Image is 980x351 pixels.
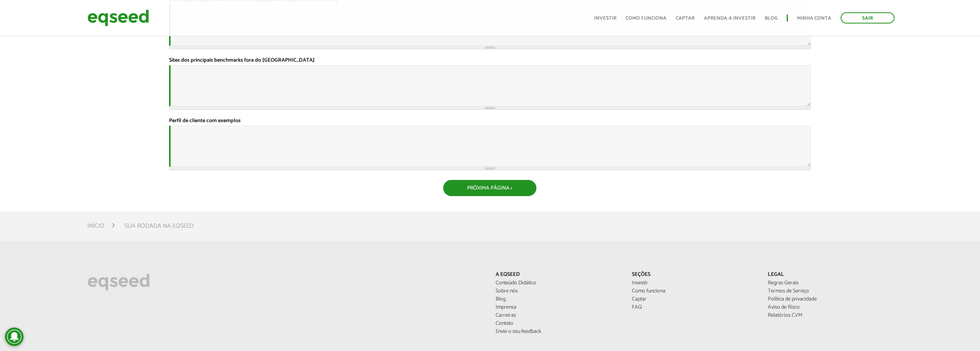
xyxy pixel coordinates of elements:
[704,16,756,21] a: Aprenda a investir
[496,272,620,278] p: A EqSeed
[676,16,695,21] a: Captar
[594,16,616,21] a: Investir
[765,16,777,21] a: Blog
[443,180,536,196] button: Próxima Página >
[496,280,620,286] a: Conteúdo Didático
[124,221,194,231] li: Sua rodada na EqSeed
[496,289,620,294] a: Sobre nós
[626,16,667,21] a: Como funciona
[768,272,892,278] p: Legal
[169,118,241,124] label: Perfil de cliente com exemplos
[632,289,756,294] a: Como funciona
[87,223,104,229] a: Início
[768,289,892,294] a: Termos de Serviço
[496,321,620,326] a: Contato
[87,8,149,28] img: EqSeed
[841,12,895,24] a: Sair
[632,305,756,310] a: FAQ
[768,313,892,318] a: Relatórios CVM
[496,313,620,318] a: Carreiras
[768,297,892,302] a: Política de privacidade
[768,280,892,286] a: Regras Gerais
[496,305,620,310] a: Imprensa
[87,272,150,292] img: EqSeed Logo
[797,16,831,21] a: Minha conta
[632,280,756,286] a: Investir
[169,58,315,63] label: Sites dos principais benchmarks fora do [GEOGRAPHIC_DATA]
[632,297,756,302] a: Captar
[632,272,756,278] p: Seções
[768,305,892,310] a: Aviso de Risco
[496,297,620,302] a: Blog
[496,329,620,334] a: Envie o seu feedback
